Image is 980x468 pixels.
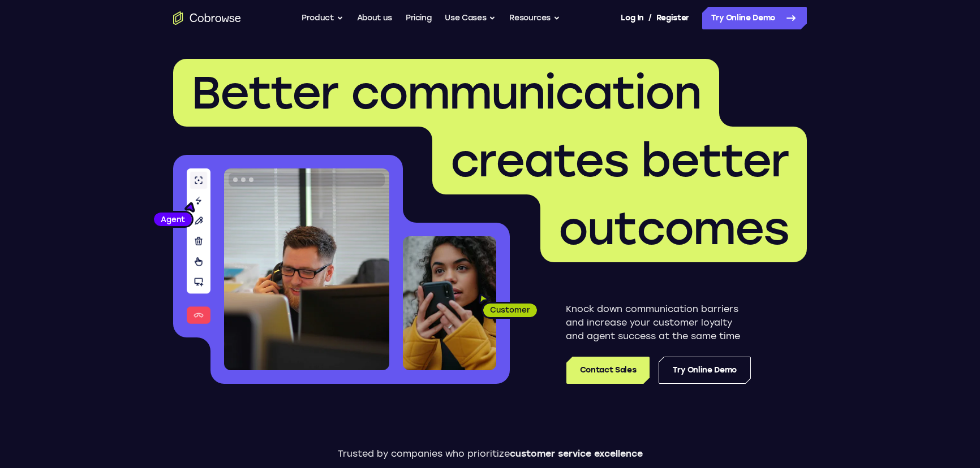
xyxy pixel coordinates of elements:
[558,201,789,255] span: outcomes
[191,66,701,120] span: Better communication
[445,7,496,29] button: Use Cases
[656,7,689,29] a: Register
[566,302,751,343] p: Knock down communication barriers and increase your customer loyalty and agent success at the sam...
[566,357,650,384] a: Contact Sales
[302,7,343,29] button: Product
[450,133,789,188] span: creates better
[173,11,241,25] a: Go to the home page
[403,236,496,370] img: A customer holding their phone
[509,7,560,29] button: Resources
[621,7,643,29] a: Log In
[357,7,392,29] a: About us
[648,11,652,25] span: /
[406,7,432,29] a: Pricing
[224,168,389,370] img: A customer support agent talking on the phone
[659,357,751,384] a: Try Online Demo
[702,7,807,29] a: Try Online Demo
[510,448,643,459] span: customer service excellence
